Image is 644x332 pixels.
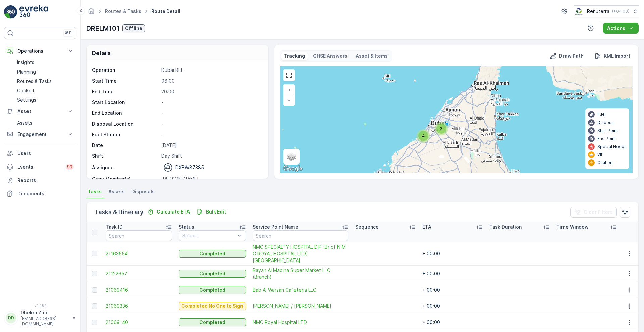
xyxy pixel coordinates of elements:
a: Homepage [88,10,95,16]
a: NMC SPECIALTY HOSPITAL DIP (Br of N M C ROYAL HOSPITAL LTD) Dubai Branch [253,244,348,264]
p: Fuel [597,112,606,117]
button: Clear Filters [570,207,617,218]
p: Dhekra.Zribi [21,309,69,316]
p: Operations [17,48,63,54]
div: 2 [435,122,448,135]
input: Search [253,230,348,241]
a: Documents [4,187,76,200]
p: Day Shift [161,153,261,159]
a: Bayan Al Madina Super Market LLC (Branch) [253,267,348,280]
td: + 00:00 [419,314,486,330]
a: 21122657 [106,270,172,277]
p: Completed [199,270,225,277]
p: Completed No One to Sign [181,303,243,310]
p: Documents [17,190,74,197]
p: Completed [199,250,225,257]
button: DDDhekra.Zribi[EMAIL_ADDRESS][DOMAIN_NAME] [4,309,76,327]
div: Toggle Row Selected [92,271,97,276]
p: VIP [597,152,604,157]
span: Disposals [131,188,155,195]
p: Settings [17,97,36,103]
div: 4 [417,129,430,143]
p: End Point [597,136,616,141]
p: [DATE] [161,142,261,149]
p: Service Point Name [253,224,298,230]
div: Toggle Row Selected [92,320,97,325]
p: Assets [17,120,32,126]
img: Screenshot_2024-07-26_at_13.33.01.png [574,8,584,15]
div: Toggle Row Selected [92,251,97,256]
p: Start Point [597,128,618,133]
p: Crew Member(s) [92,176,159,182]
p: Asset [17,108,63,115]
p: End Location [92,110,159,116]
span: Tasks [88,188,102,195]
td: + 00:00 [419,266,486,282]
span: [PERSON_NAME] / [PERSON_NAME] [253,303,348,310]
p: Engagement [17,131,63,138]
p: Operation [92,67,159,74]
input: Search [106,230,172,241]
p: End Time [92,88,159,95]
p: Calculate ETA [157,208,190,215]
p: Events [17,163,62,170]
button: Asset [4,105,76,118]
p: Routes & Tasks [17,78,52,85]
p: KML Import [604,53,630,59]
button: Renuterra(+04:00) [574,5,639,17]
td: + 00:00 [419,282,486,298]
p: Users [17,150,74,157]
a: Reports [4,174,76,187]
a: Assets [14,118,76,128]
span: v 1.48.1 [4,304,76,308]
a: Insights [14,58,76,67]
a: Planning [14,67,76,77]
p: Planning [17,68,36,75]
a: 21069416 [106,287,172,293]
p: - [161,110,261,116]
p: 20:00 [161,88,261,95]
a: Cockpit [14,86,76,95]
p: Cockpit [17,87,35,94]
p: Offline [125,25,142,32]
button: Completed [179,270,246,278]
img: Google [282,164,304,173]
p: Date [92,142,159,149]
button: Draw Path [547,52,586,60]
p: Details [92,49,111,57]
td: + 00:00 [419,242,486,266]
a: Routes & Tasks [105,8,141,14]
span: NMC SPECIALTY HOSPITAL DIP (Br of N M C ROYAL HOSPITAL LTD) [GEOGRAPHIC_DATA] [253,244,348,264]
a: Routes & Tasks [14,77,76,86]
span: 4 [422,133,425,138]
p: Time Window [556,224,589,230]
span: 21163554 [106,250,172,257]
a: NMC Royal Hospital LTD [253,319,348,326]
button: Actions [603,23,639,34]
a: Settings [14,95,76,105]
p: Sequence [355,224,379,230]
p: ⌘B [65,30,72,36]
img: logo [4,5,17,19]
span: 2 [440,126,442,131]
span: − [287,97,291,103]
span: Assets [108,188,125,195]
p: 06:00 [161,78,261,84]
p: Special Needs [597,144,627,149]
div: 0 [280,66,633,173]
span: 21069336 [106,303,172,310]
p: - [161,99,261,106]
p: ( +04:00 ) [612,9,629,14]
div: Toggle Row Selected [92,287,97,293]
p: Reports [17,177,74,184]
p: [EMAIL_ADDRESS][DOMAIN_NAME] [21,316,69,327]
p: Asset & Items [356,53,388,59]
button: KML Import [592,52,633,60]
p: - [161,121,261,127]
p: Select [182,232,235,239]
button: Completed [179,286,246,294]
a: Bab Al Warsan Cafeteria LLC [253,287,348,293]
